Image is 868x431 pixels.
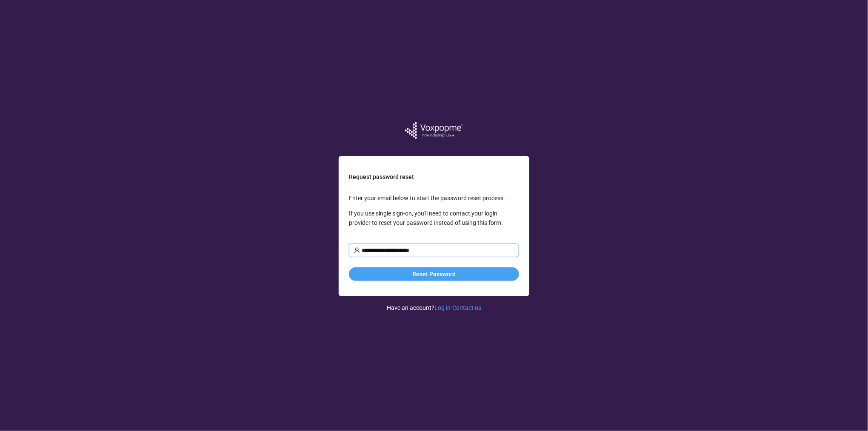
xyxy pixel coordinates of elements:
[349,172,519,181] p: Request password reset
[452,304,481,311] a: Contact us
[349,193,519,203] p: Enter your email below to start the password reset process.
[349,209,519,227] p: If you use single sign-on, you'll need to contact your login provider to reset your password inst...
[434,304,451,311] a: Log in
[354,247,360,253] span: user
[412,269,456,279] span: Reset Password
[387,296,481,312] div: Have an account? ·
[349,267,519,281] button: Reset Password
